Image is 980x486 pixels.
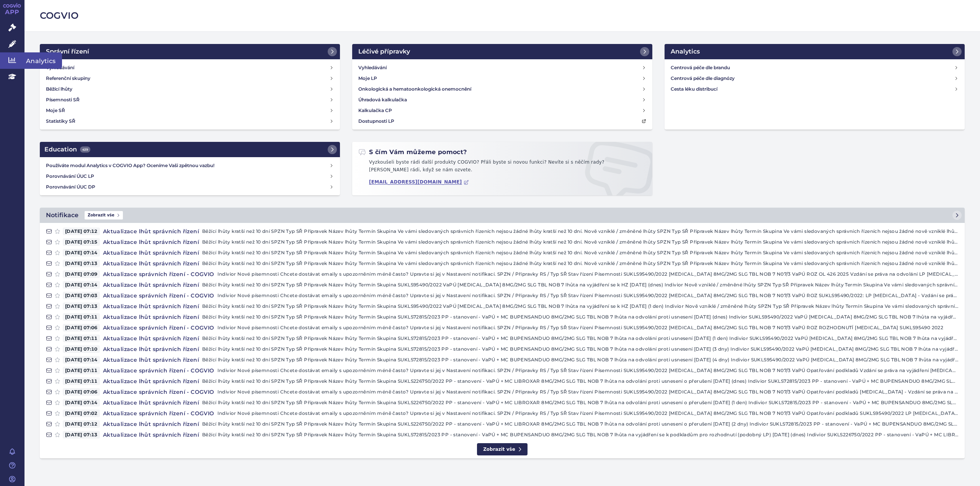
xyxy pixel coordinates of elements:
[358,159,646,177] p: Vyzkoušeli byste rádi další produkty COGVIO? Přáli byste si novou funkci? Nevíte si s něčím rady?...
[100,260,202,267] h4: Aktualizace lhůt správních řízení
[100,367,217,374] h4: Aktualizace správních řízení - COGVIO
[100,345,202,353] h4: Aktualizace lhůt správních řízení
[80,146,90,153] span: 439
[358,96,407,104] h4: Úhradová kalkulačka
[24,52,62,68] span: Analytics
[63,410,100,417] span: [DATE] 07:02
[355,105,649,116] a: Kalkulačka CP
[100,281,202,289] h4: Aktualizace lhůt správních řízení
[355,94,649,105] a: Úhradová kalkulačka
[358,47,410,56] h2: Léčivé přípravky
[40,142,340,157] a: Education439
[671,64,954,72] h4: Centrová péče dle brandu
[202,228,959,235] p: Běžící lhůty kratší než 10 dní SPZN Typ SŘ Přípravek Název lhůty Termín Skupina Ve vámi sledovaný...
[355,73,649,84] a: Moje LP
[202,281,959,289] p: Běžící lhůty kratší než 10 dní SPZN Typ SŘ Přípravek Název lhůty Termín Skupina SUKLS95490/2022 V...
[100,399,202,406] h4: Aktualizace lhůt správních řízení
[100,324,217,332] h4: Aktualizace správních řízení - COGVIO
[100,420,202,428] h4: Aktualizace lhůt správních řízení
[217,410,959,417] p: Indivior Nové písemnosti Chcete dostávat emaily s upozorněním méně často? Upravte si jej v Nastav...
[43,84,337,94] a: Běžící lhůty
[355,62,649,73] a: Vyhledávání
[100,302,202,310] h4: Aktualizace lhůt správních řízení
[63,270,100,278] span: [DATE] 07:09
[671,75,954,82] h4: Centrová péče dle diagnózy
[63,431,100,439] span: [DATE] 07:13
[46,85,72,93] h4: Běžící lhůty
[63,356,100,364] span: [DATE] 07:14
[217,292,959,299] p: Indivior Nové písemnosti Chcete dostávat emaily s upozorněním méně často? Upravte si jej v Nastav...
[358,148,467,156] h2: S čím Vám můžeme pomoct?
[668,84,962,94] a: Cesta léku distribucí
[63,367,100,374] span: [DATE] 07:11
[217,388,959,396] p: Indivior Nové písemnosti Chcete dostávat emaily s upozorněním méně často? Upravte si jej v Nastav...
[358,117,394,125] h4: Dostupnosti LP
[668,73,962,84] a: Centrová péče dle diagnózy
[358,107,392,114] h4: Kalkulačka CP
[63,324,100,332] span: [DATE] 07:06
[100,313,202,321] h4: Aktualizace lhůt správních řízení
[100,249,202,257] h4: Aktualizace lhůt správních řízení
[671,85,954,93] h4: Cesta léku distribucí
[202,356,959,364] p: Běžící lhůty kratší než 10 dní SPZN Typ SŘ Přípravek Název lhůty Termín Skupina SUKLS72815/2023 P...
[202,345,959,353] p: Běžící lhůty kratší než 10 dní SPZN Typ SŘ Přípravek Název lhůty Termín Skupina SUKLS72815/2023 P...
[43,62,337,73] a: Vyhledávání
[43,116,337,127] a: Statistiky SŘ
[46,75,90,82] h4: Referenční skupiny
[63,377,100,385] span: [DATE] 07:11
[202,377,959,385] p: Běžící lhůty kratší než 10 dní SPZN Typ SŘ Přípravek Název lhůty Termín Skupina SUKLS226750/2022 ...
[100,410,217,417] h4: Aktualizace správních řízení - COGVIO
[46,183,329,191] h4: Porovnávání ÚUC DP
[202,302,959,310] p: Běžící lhůty kratší než 10 dní SPZN Typ SŘ Přípravek Název lhůty Termín Skupina SUKLS95490/2022 V...
[202,431,959,439] p: Běžící lhůty kratší než 10 dní SPZN Typ SŘ Přípravek Název lhůty Termín Skupina SUKLS72815/2023 P...
[63,302,100,310] span: [DATE] 07:13
[202,335,959,342] p: Běžící lhůty kratší než 10 dní SPZN Typ SŘ Přípravek Název lhůty Termín Skupina SUKLS72815/2023 P...
[369,179,469,185] a: [EMAIL_ADDRESS][DOMAIN_NAME]
[202,249,959,257] p: Běžící lhůty kratší než 10 dní SPZN Typ SŘ Přípravek Název lhůty Termín Skupina Ve vámi sledovaný...
[665,44,965,59] a: Analytics
[202,313,959,321] p: Běžící lhůty kratší než 10 dní SPZN Typ SŘ Přípravek Název lhůty Termín Skupina SUKLS72815/2023 P...
[40,44,340,59] a: Správní řízení
[358,64,387,72] h4: Vyhledávání
[358,85,471,93] h4: Onkologická a hematoonkologická onemocnění
[63,420,100,428] span: [DATE] 07:12
[671,47,700,56] h2: Analytics
[63,345,100,353] span: [DATE] 07:10
[43,160,337,171] a: Používáte modul Analytics v COGVIO App? Oceníme Vaši zpětnou vazbu!
[355,116,649,127] a: Dostupnosti LP
[46,96,80,104] h4: Písemnosti SŘ
[63,238,100,246] span: [DATE] 07:15
[355,84,649,94] a: Onkologická a hematoonkologická onemocnění
[46,47,89,56] h2: Správní řízení
[46,107,65,114] h4: Moje SŘ
[63,281,100,289] span: [DATE] 07:14
[63,313,100,321] span: [DATE] 07:11
[202,260,959,267] p: Běžící lhůty kratší než 10 dní SPZN Typ SŘ Přípravek Název lhůty Termín Skupina Ve vámi sledovaný...
[202,238,959,246] p: Běžící lhůty kratší než 10 dní SPZN Typ SŘ Přípravek Název lhůty Termín Skupina Ve vámi sledovaný...
[100,388,217,396] h4: Aktualizace správních řízení - COGVIO
[63,249,100,257] span: [DATE] 07:14
[43,73,337,84] a: Referenční skupiny
[217,324,959,332] p: Indivior Nové písemnosti Chcete dostávat emaily s upozorněním méně často? Upravte si jej v Nastav...
[477,443,528,456] a: Zobrazit vše
[63,388,100,396] span: [DATE] 07:06
[44,145,90,154] h2: Education
[46,211,78,220] h2: Notifikace
[217,367,959,374] p: Indivior Nové písemnosti Chcete dostávat emaily s upozorněním méně často? Upravte si jej v Nastav...
[668,62,962,73] a: Centrová péče dle brandu
[100,431,202,439] h4: Aktualizace lhůt správních řízení
[358,75,377,82] h4: Moje LP
[63,228,100,235] span: [DATE] 07:12
[63,335,100,342] span: [DATE] 07:11
[100,377,202,385] h4: Aktualizace lhůt správních řízení
[100,270,217,278] h4: Aktualizace správních řízení - COGVIO
[202,399,959,406] p: Běžící lhůty kratší než 10 dní SPZN Typ SŘ Přípravek Název lhůty Termín Skupina SUKLS226750/2022 ...
[43,105,337,116] a: Moje SŘ
[100,356,202,364] h4: Aktualizace lhůt správních řízení
[85,211,123,219] span: Zobrazit vše
[63,399,100,406] span: [DATE] 07:14
[43,182,337,192] a: Porovnávání ÚUC DP
[100,228,202,235] h4: Aktualizace lhůt správních řízení
[352,44,652,59] a: Léčivé přípravky
[40,208,965,223] a: NotifikaceZobrazit vše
